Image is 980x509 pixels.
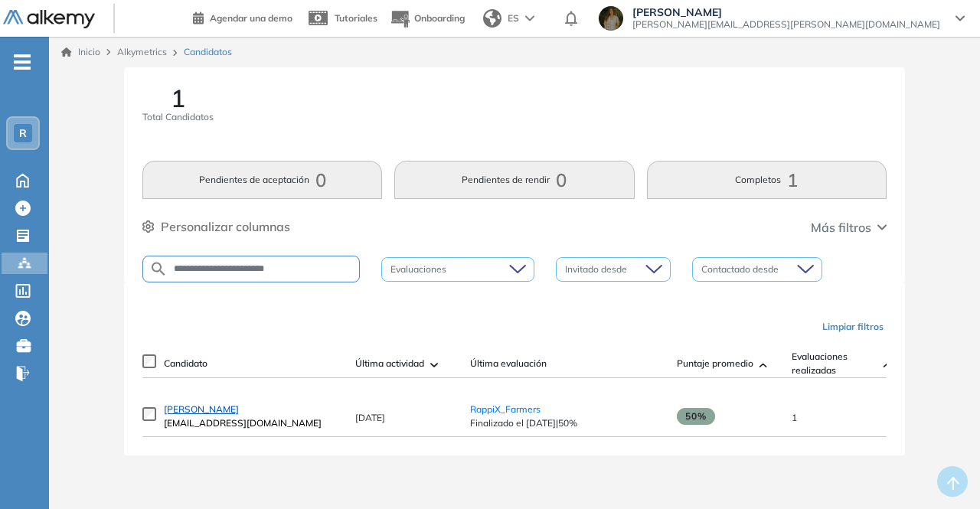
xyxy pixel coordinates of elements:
[3,10,95,29] img: Logo
[647,161,887,199] button: Completos1
[355,357,424,370] span: Última actividad
[884,363,891,367] img: [missing "en.ARROW_ALT" translation]
[164,416,340,430] span: [EMAIL_ADDRESS][DOMAIN_NAME]
[19,127,27,139] span: R
[677,408,715,425] span: 50%
[470,403,541,415] a: RappiX_Farmers
[483,9,501,28] img: world
[164,357,207,370] span: Candidato
[193,8,292,26] a: Agendar una demo
[632,6,940,18] span: [PERSON_NAME]
[142,110,214,124] span: Total Candidatos
[149,259,168,279] img: SEARCH_ALT
[816,314,890,340] button: Limpiar filtros
[171,86,185,110] span: 1
[161,217,290,236] span: Personalizar columnas
[390,2,465,35] button: Onboarding
[210,12,292,24] span: Agendar una demo
[811,218,887,237] button: Más filtros
[14,60,31,64] i: -
[792,350,877,377] span: Evaluaciones realizadas
[142,217,290,236] button: Personalizar columnas
[632,18,940,31] span: [PERSON_NAME][EMAIL_ADDRESS][PERSON_NAME][DOMAIN_NAME]
[335,12,377,24] span: Tutoriales
[117,46,167,57] span: Alkymetrics
[792,412,797,423] span: 1
[811,218,871,237] span: Más filtros
[61,45,100,59] a: Inicio
[525,15,534,21] img: arrow
[164,403,239,415] span: [PERSON_NAME]
[430,363,438,367] img: [missing "en.ARROW_ALT" translation]
[677,357,753,370] span: Puntaje promedio
[184,45,232,59] span: Candidatos
[470,357,547,370] span: Última evaluación
[355,412,385,423] span: [DATE]
[394,161,634,199] button: Pendientes de rendir0
[142,161,382,199] button: Pendientes de aceptación0
[414,12,465,24] span: Onboarding
[164,403,340,416] a: [PERSON_NAME]
[759,363,767,367] img: [missing "en.ARROW_ALT" translation]
[470,416,661,430] span: Finalizado el [DATE] | 50%
[508,11,519,25] span: ES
